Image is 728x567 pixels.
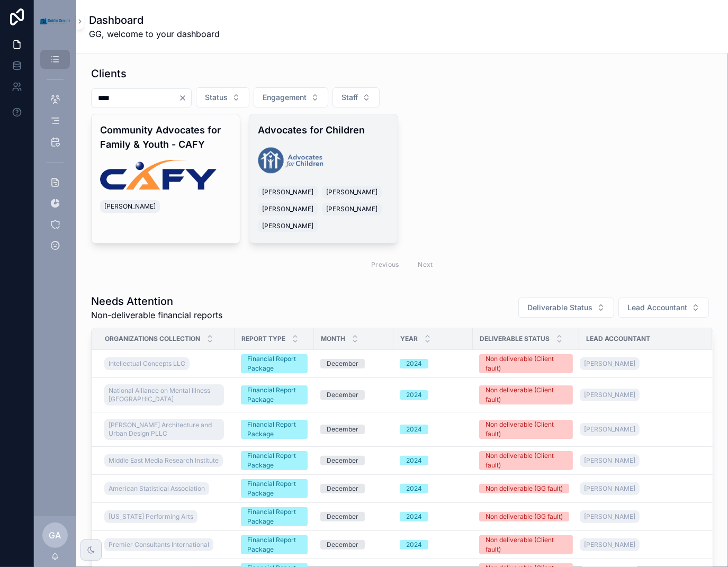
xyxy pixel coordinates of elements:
[104,382,228,408] a: National Alliance on Mental Illness [GEOGRAPHIC_DATA]
[400,425,466,434] a: 2024
[479,512,573,521] a: Non deliverable (GG fault)
[247,507,301,526] div: Financial Report Package
[321,335,345,343] span: Month
[104,355,228,372] a: Intellectual Concepts LLC
[241,354,308,373] a: Financial Report Package
[406,425,422,434] div: 2024
[341,92,358,103] span: Staff
[479,535,573,554] a: Non deliverable (Client fault)
[104,202,156,211] span: [PERSON_NAME]
[527,302,592,313] span: Deliverable Status
[104,452,228,469] a: Middle East Media Research Institute
[320,512,387,521] a: December
[580,421,699,438] a: [PERSON_NAME]
[400,390,466,400] a: 2024
[479,484,573,493] a: Non deliverable (GG fault)
[104,454,223,467] a: Middle East Media Research Institute
[584,391,635,399] span: [PERSON_NAME]
[580,454,640,467] a: [PERSON_NAME]
[320,484,387,493] a: December
[320,390,387,400] a: December
[584,512,635,521] span: [PERSON_NAME]
[580,357,640,370] a: [PERSON_NAME]
[109,512,193,521] span: [US_STATE] Performing Arts
[327,456,358,465] div: December
[580,538,640,551] a: [PERSON_NAME]
[258,123,389,137] h4: Advocates for Children
[109,541,209,549] span: Premier Consultants International
[327,512,358,521] div: December
[580,423,640,436] a: [PERSON_NAME]
[104,419,224,440] a: [PERSON_NAME] Architecture and Urban Design PLLC
[104,482,209,495] a: American Statistical Association
[518,298,614,318] button: Select Button
[241,420,308,439] a: Financial Report Package
[486,420,567,439] div: Non deliverable (Client fault)
[196,87,249,107] button: Select Button
[586,335,650,343] span: Lead Accountant
[400,512,466,521] a: 2024
[262,188,313,196] span: [PERSON_NAME]
[249,114,398,244] a: Advocates for Childrenlogo.png[PERSON_NAME][PERSON_NAME][PERSON_NAME][PERSON_NAME][PERSON_NAME]
[580,508,699,525] a: [PERSON_NAME]
[109,456,219,465] span: Middle East Media Research Institute
[89,28,220,40] span: GG, welcome to your dashboard
[486,354,567,373] div: Non deliverable (Client fault)
[580,536,699,553] a: [PERSON_NAME]
[247,420,301,439] div: Financial Report Package
[320,425,387,434] a: December
[247,479,301,498] div: Financial Report Package
[247,354,301,373] div: Financial Report Package
[241,479,308,498] a: Financial Report Package
[40,18,70,24] img: App logo
[580,482,640,495] a: [PERSON_NAME]
[400,359,466,368] a: 2024
[109,386,220,403] span: National Alliance on Mental Illness [GEOGRAPHIC_DATA]
[178,94,191,102] button: Clear
[480,335,550,343] span: Deliverable Status
[486,484,563,493] div: Non deliverable (GG fault)
[49,529,61,542] span: GA
[486,451,567,470] div: Non deliverable (Client fault)
[100,160,217,190] img: logo.png
[400,335,418,343] span: Year
[104,536,228,553] a: Premier Consultants International
[406,456,422,465] div: 2024
[109,484,205,493] span: American Statistical Association
[327,484,358,493] div: December
[91,114,240,244] a: Community Advocates for Family & Youth - CAFYlogo.png[PERSON_NAME]
[584,541,635,549] span: [PERSON_NAME]
[104,538,213,551] a: Premier Consultants International
[104,357,190,370] a: Intellectual Concepts LLC
[486,385,567,404] div: Non deliverable (Client fault)
[584,456,635,465] span: [PERSON_NAME]
[486,512,563,521] div: Non deliverable (GG fault)
[580,386,699,403] a: [PERSON_NAME]
[262,222,313,230] span: [PERSON_NAME]
[326,205,378,213] span: [PERSON_NAME]
[332,87,380,107] button: Select Button
[580,389,640,401] a: [PERSON_NAME]
[89,13,220,28] h1: Dashboard
[320,540,387,550] a: December
[327,425,358,434] div: December
[584,484,635,493] span: [PERSON_NAME]
[327,359,358,368] div: December
[105,335,200,343] span: Organizations collection
[109,359,185,368] span: Intellectual Concepts LLC
[241,535,308,554] a: Financial Report Package
[479,451,573,470] a: Non deliverable (Client fault)
[406,359,422,368] div: 2024
[104,480,228,497] a: American Statistical Association
[479,385,573,404] a: Non deliverable (Client fault)
[91,309,222,321] span: Non-deliverable financial reports
[627,302,687,313] span: Lead Accountant
[580,452,699,469] a: [PERSON_NAME]
[406,484,422,493] div: 2024
[618,298,709,318] button: Select Button
[104,384,224,406] a: National Alliance on Mental Illness [GEOGRAPHIC_DATA]
[479,420,573,439] a: Non deliverable (Client fault)
[327,540,358,550] div: December
[400,540,466,550] a: 2024
[320,456,387,465] a: December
